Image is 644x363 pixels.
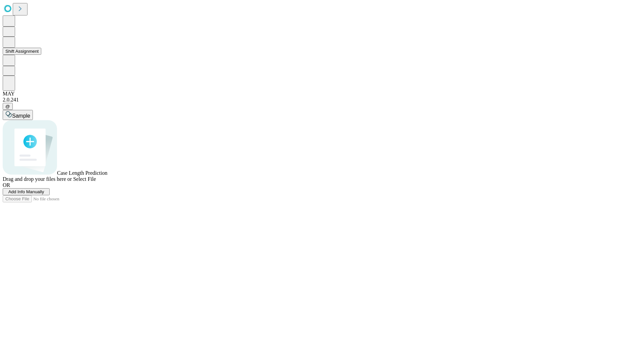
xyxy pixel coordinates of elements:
[73,176,96,182] span: Select File
[3,182,10,188] span: OR
[5,104,10,109] span: @
[3,91,641,97] div: MAY
[3,97,641,103] div: 2.0.241
[8,189,44,194] span: Add Info Manually
[3,103,13,110] button: @
[3,48,41,55] button: Shift Assignment
[3,176,72,182] span: Drag and drop your files here or
[3,188,50,195] button: Add Info Manually
[12,113,30,119] span: Sample
[57,170,107,176] span: Case Length Prediction
[3,110,33,120] button: Sample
